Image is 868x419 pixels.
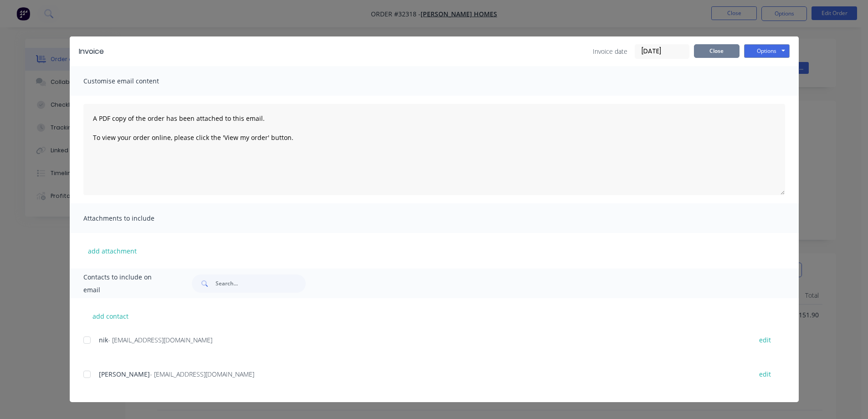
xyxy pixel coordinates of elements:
span: Attachments to include [83,212,184,225]
span: [PERSON_NAME] [99,370,150,378]
span: Customise email content [83,75,184,88]
button: edit [754,368,776,380]
button: add attachment [83,244,141,258]
input: Search... [216,274,306,293]
div: Invoice [79,46,104,57]
button: Close [694,44,740,58]
textarea: A PDF copy of the order has been attached to this email. To view your order online, please click ... [83,104,785,195]
button: edit [754,334,776,346]
span: - [EMAIL_ADDRESS][DOMAIN_NAME] [108,336,212,344]
span: - [EMAIL_ADDRESS][DOMAIN_NAME] [150,370,254,378]
button: Options [744,44,790,58]
button: add contact [83,309,138,323]
span: Contacts to include on email [83,271,169,296]
span: Invoice date [593,47,627,56]
span: nik [99,336,108,344]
